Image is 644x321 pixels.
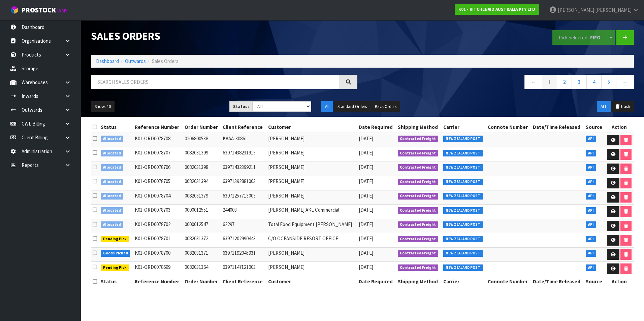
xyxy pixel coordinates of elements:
strong: K01 - KITCHENAID AUSTRALIA PTY LTD [458,6,535,12]
th: Reference Number [133,122,183,133]
nav: Page navigation [367,75,634,91]
a: 5 [601,75,616,89]
span: [PERSON_NAME] [558,7,594,13]
small: WMS [57,7,68,14]
td: [PERSON_NAME] [266,262,357,276]
td: K01-ORD0078705 [133,176,183,190]
span: [PERSON_NAME] [595,7,632,13]
td: 0082031371 [183,247,221,262]
span: [DATE] [359,192,373,199]
span: Allocated [101,193,123,200]
span: Allocated [101,207,123,214]
td: [PERSON_NAME] AKL Commercial [266,205,357,219]
span: NEW ZEALAND POST [443,164,483,171]
th: Client Reference [221,122,266,133]
strong: Status: [233,104,249,109]
img: cube-alt.png [10,6,19,14]
span: Contracted Freight [398,164,439,171]
span: [DATE] [359,221,373,227]
span: Contracted Freight [398,193,439,200]
span: NEW ZEALAND POST [443,207,483,214]
th: Action [605,276,634,287]
span: [DATE] [359,235,373,242]
span: Pending Pick [101,264,129,271]
td: 244003 [221,205,266,219]
td: K01-ORD0078703 [133,205,183,219]
td: C/O OCEANSIDE RESORT OFFICE [266,233,357,248]
span: Contracted Freight [398,150,439,157]
a: 4 [586,75,602,89]
td: 0082031372 [183,233,221,248]
th: Action [605,122,634,133]
th: Shipping Method [396,122,442,133]
td: 0082031398 [183,162,221,176]
a: Dashboard [96,58,119,64]
a: ← [524,75,542,89]
span: Contracted Freight [398,264,439,271]
span: [DATE] [359,250,373,256]
td: [PERSON_NAME] [266,190,357,205]
span: API [586,150,596,157]
th: Date/Time Released [531,276,584,287]
th: Date/Time Released [531,122,584,133]
span: NEW ZEALAND POST [443,250,483,257]
button: Trash [611,101,634,112]
span: Allocated [101,150,123,157]
span: ProStock [22,6,56,14]
td: 63971202990443 [221,233,266,248]
span: Pending Pick [101,236,129,243]
button: Standard Orders [334,101,371,112]
button: All [321,101,333,112]
span: API [586,236,596,243]
td: 63971392881003 [221,176,266,190]
button: Show: 10 [91,101,115,112]
th: Connote Number [486,276,531,287]
th: Status [99,276,133,287]
td: 63971192045931 [221,247,266,262]
span: Allocated [101,179,123,185]
button: Back Orders [371,101,400,112]
td: 0082031394 [183,176,221,190]
td: Total Food Equipment [PERSON_NAME] [266,219,357,233]
td: K01-ORD0078699 [133,262,183,276]
th: Carrier [442,276,486,287]
span: Contracted Freight [398,207,439,214]
span: Contracted Freight [398,250,439,257]
h1: Sales Orders [91,30,357,42]
span: API [586,179,596,185]
span: API [586,207,596,214]
span: [DATE] [359,264,373,270]
td: 0000012547 [183,219,221,233]
span: NEW ZEALAND POST [443,264,483,271]
th: Order Number [183,122,221,133]
td: 63971432399211 [221,162,266,176]
strong: FIFO [590,34,601,41]
a: Outwards [125,58,146,64]
td: K01-ORD0078701 [133,233,183,248]
span: API [586,136,596,142]
span: Contracted Freight [398,236,439,243]
span: [DATE] [359,178,373,184]
td: [PERSON_NAME] [266,147,357,162]
span: API [586,264,596,271]
span: API [586,193,596,200]
span: NEW ZEALAND POST [443,236,483,243]
span: Sales Orders [152,58,179,64]
td: 63971147121003 [221,262,266,276]
th: Client Reference [221,276,266,287]
th: Source [584,122,605,133]
td: K01-ORD0078708 [133,133,183,147]
span: [DATE] [359,149,373,156]
td: 63971257713003 [221,190,266,205]
th: Carrier [442,122,486,133]
th: Customer [266,276,357,287]
span: Allocated [101,164,123,171]
a: K01 - KITCHENAID AUSTRALIA PTY LTD [455,4,539,15]
td: K01-ORD0078706 [133,162,183,176]
td: 0082031364 [183,262,221,276]
span: NEW ZEALAND POST [443,150,483,157]
span: Allocated [101,221,123,228]
button: ALL [597,101,611,112]
td: 0082031379 [183,190,221,205]
td: 0082031399 [183,147,221,162]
